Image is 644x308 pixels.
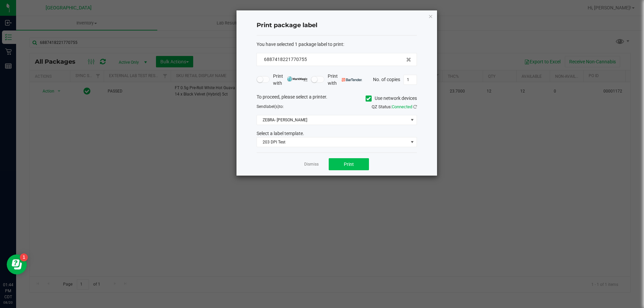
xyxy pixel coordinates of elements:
span: ZEBRA- [PERSON_NAME] [257,115,408,125]
div: To proceed, please select a printer. [252,94,422,104]
h4: Print package label [257,21,417,30]
span: You have selected 1 package label to print [257,42,343,47]
span: No. of copies [373,76,400,82]
span: 6887418221770755 [264,57,307,62]
span: Send to: [257,104,284,109]
img: bartender.png [342,78,362,81]
img: mark_magic_cybra.png [287,76,308,81]
span: 203 DPI Test [257,137,408,147]
span: label(s) [266,104,279,109]
button: Print [329,158,369,170]
span: Print with [328,73,362,87]
span: Connected [392,104,412,109]
div: : [257,41,417,48]
a: Dismiss [304,162,319,167]
span: Print [344,162,354,167]
span: Print with [273,73,308,87]
label: Use network devices [366,95,417,102]
iframe: Resource center unread badge [20,253,28,261]
span: QZ Status: [372,104,417,109]
div: Select a label template. [252,130,422,137]
iframe: Resource center [7,254,27,274]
